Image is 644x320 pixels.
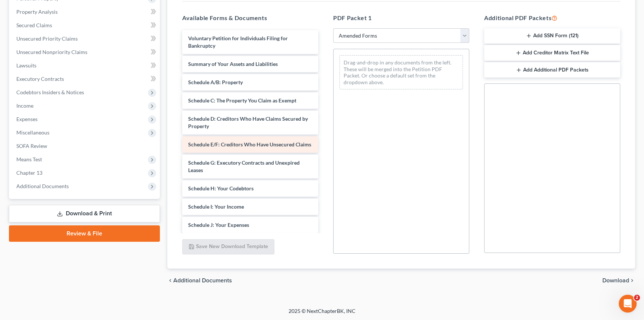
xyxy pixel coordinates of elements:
[10,72,160,86] a: Executory Contracts
[16,22,52,28] span: Secured Claims
[16,183,69,189] span: Additional Documents
[182,13,318,22] h5: Available Forms & Documents
[16,102,33,109] span: Income
[188,203,244,210] span: Schedule I: Your Income
[602,278,629,283] span: Download
[10,59,160,72] a: Lawsuits
[188,141,311,148] span: Schedule E/F: Creditors Who Have Unsecured Claims
[182,239,274,255] button: Save New Download Template
[16,129,49,136] span: Miscellaneous
[188,35,288,49] span: Voluntary Petition for Individuals Filing for Bankruptcy
[619,295,637,313] iframe: Intercom live chat
[9,225,160,242] a: Review & File
[10,139,160,153] a: SOFA Review
[10,45,160,59] a: Unsecured Nonpriority Claims
[10,5,160,19] a: Property Analysis
[16,116,38,122] span: Expenses
[16,143,47,149] span: SOFA Review
[188,159,300,173] span: Schedule G: Executory Contracts and Unexpired Leases
[484,62,620,78] button: Add Additional PDF Packets
[634,295,640,301] span: 2
[16,35,78,42] span: Unsecured Priority Claims
[16,9,58,15] span: Property Analysis
[629,278,635,283] i: chevron_right
[16,62,36,69] span: Lawsuits
[173,278,232,283] span: Additional Documents
[167,278,173,283] i: chevron_left
[188,185,254,191] span: Schedule H: Your Codebtors
[10,32,160,45] a: Unsecured Priority Claims
[484,45,620,61] button: Add Creditor Matrix Text File
[167,278,232,283] a: chevron_left Additional Documents
[602,278,635,283] button: Download chevron_right
[188,97,296,104] span: Schedule C: The Property You Claim as Exempt
[188,79,243,85] span: Schedule A/B: Property
[16,49,87,55] span: Unsecured Nonpriority Claims
[484,28,620,44] button: Add SSN Form (121)
[10,19,160,32] a: Secured Claims
[16,89,84,95] span: Codebtors Insiders & Notices
[333,13,469,22] h5: PDF Packet 1
[9,205,160,222] a: Download & Print
[16,76,64,82] span: Executory Contracts
[188,115,308,129] span: Schedule D: Creditors Who Have Claims Secured by Property
[16,169,42,176] span: Chapter 13
[188,61,278,67] span: Summary of Your Assets and Liabilities
[188,222,249,228] span: Schedule J: Your Expenses
[16,156,42,162] span: Means Test
[339,55,463,89] div: Drag-and-drop in any documents from the left. These will be merged into the Petition PDF Packet. ...
[484,13,620,22] h5: Additional PDF Packets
